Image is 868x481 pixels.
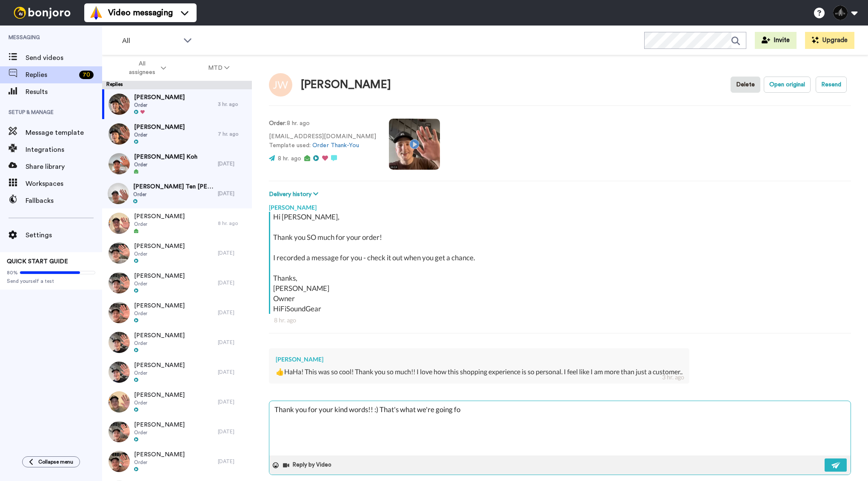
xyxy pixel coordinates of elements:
img: 699449e3-bb3a-467c-bdf7-049cba583549-thumb.jpg [108,361,130,383]
button: Delivery history [269,190,321,199]
a: [PERSON_NAME]Order[DATE] [102,298,252,327]
img: send-white.svg [831,462,841,469]
span: [PERSON_NAME] [134,212,185,221]
div: [DATE] [218,369,248,376]
span: Order [134,131,185,138]
div: [DATE] [218,428,248,435]
div: Replies [102,81,252,89]
div: [PERSON_NAME] [301,79,391,91]
a: [PERSON_NAME]Order3 hr. ago [102,89,252,119]
button: Invite [755,32,797,49]
button: MTD [187,60,251,76]
button: Delete [731,77,760,93]
a: [PERSON_NAME]Order[DATE] [102,387,252,417]
span: [PERSON_NAME] [134,450,185,459]
span: [PERSON_NAME] Ten [PERSON_NAME] [133,182,214,191]
span: [PERSON_NAME] Koh [134,153,197,161]
span: Video messaging [108,7,173,19]
div: 3 hr. ago [662,373,684,381]
div: 👍HaHa! This was so cool! Thank you so much!! I love how this shopping experience is so personal. ... [276,367,682,377]
img: vm-color.svg [89,6,103,20]
button: All assignees [104,56,187,80]
span: Workspaces [26,179,102,189]
div: [DATE] [218,160,248,167]
span: [PERSON_NAME] [134,302,185,310]
span: Order [134,310,185,317]
div: [DATE] [218,190,248,197]
div: [DATE] [218,339,248,346]
a: [PERSON_NAME]Order[DATE] [102,327,252,357]
span: All [122,36,179,46]
span: Order [133,191,214,198]
img: 51f8a0ce-1114-4d81-bdcb-5214487e0620-thumb.jpg [108,123,130,145]
span: [PERSON_NAME] [134,331,185,340]
a: [PERSON_NAME]Order[DATE] [102,268,252,298]
span: Integrations [26,145,102,155]
div: Hi [PERSON_NAME], Thank you SO much for your order! I recorded a message for you - check it out w... [273,212,849,314]
span: [PERSON_NAME] [134,272,185,280]
span: QUICK START GUIDE [7,259,68,265]
a: [PERSON_NAME]Order[DATE] [102,417,252,447]
span: Message template [26,128,102,138]
span: All assignees [125,60,159,77]
span: Order [134,370,185,376]
img: Image of Jamie Watta [269,73,292,97]
div: [DATE] [218,250,248,256]
div: 3 hr. ago [218,101,248,108]
span: Order [134,102,185,108]
img: 045557f2-a6ee-427a-b252-e6a4ee5e83f7-thumb.jpg [108,302,130,323]
span: [PERSON_NAME] [134,391,185,399]
span: Fallbacks [26,196,102,206]
span: [PERSON_NAME] [134,123,185,131]
textarea: Thank you for your kind words!! :) That's what we're going f [269,401,851,455]
img: ec278b0b-f2b7-4b5b-abe7-7de2e206e031-thumb.jpg [108,213,130,234]
div: 8 hr. ago [274,316,846,324]
img: 891f35c2-bb58-4390-84f6-5901a24cb1ba-thumb.jpg [108,391,130,413]
a: Order Thank-You [312,142,359,148]
div: [DATE] [218,458,248,465]
img: f2902885-8206-4f2d-b54d-3b206e038dc3-thumb.jpg [108,242,130,264]
button: Open original [764,77,811,93]
img: be5a1386-e2b9-4e16-a0e6-ce3a952d6068-thumb.jpg [108,183,129,204]
p: [EMAIL_ADDRESS][DOMAIN_NAME] Template used: [269,132,376,150]
div: [DATE] [218,398,248,405]
span: Order [134,459,185,466]
div: [DATE] [218,309,248,316]
span: Send videos [26,53,102,63]
span: Order [134,161,197,168]
span: Settings [26,230,102,240]
span: Order [134,280,185,287]
button: Resend [816,77,847,93]
img: ab514738-f614-436c-ac9a-0c287d9b9510-thumb.jpg [108,332,130,353]
div: [PERSON_NAME] [276,355,682,364]
a: [PERSON_NAME]Order[DATE] [102,238,252,268]
span: 80% [7,269,18,276]
span: Order [134,250,185,257]
img: 35cdd85e-faec-4704-8a45-05e66f68dcf4-thumb.jpg [108,451,130,472]
img: 746daabd-ad06-4fa5-a617-14f5fb6fc0db-thumb.jpg [108,421,130,442]
strong: Order [269,120,285,126]
div: [PERSON_NAME] [269,199,851,212]
span: Order [134,399,185,406]
div: 7 hr. ago [218,131,248,137]
a: [PERSON_NAME] Ten [PERSON_NAME]Order[DATE] [102,179,252,208]
span: Results [26,87,102,97]
span: Order [134,221,185,228]
p: : 8 hr. ago [269,119,376,128]
img: 31c3795a-7b6e-48de-86e0-4a352ca1e1ff-thumb.jpg [108,94,130,115]
img: 4319020e-60e7-4c7b-918c-4ee3188010a2-thumb.jpg [108,153,130,174]
button: Collapse menu [22,456,80,467]
span: Collapse menu [38,458,73,465]
img: bj-logo-header-white.svg [10,7,74,19]
img: 2928f92d-d74f-4415-a4a2-640ce8c41eab-thumb.jpg [108,272,130,293]
div: [DATE] [218,279,248,286]
button: Reply by Video [282,459,334,472]
span: Replies [26,70,76,80]
a: [PERSON_NAME]Order8 hr. ago [102,208,252,238]
div: 70 [79,71,94,79]
button: Upgrade [805,32,854,49]
span: [PERSON_NAME] [134,421,185,429]
span: [PERSON_NAME] [134,361,185,370]
span: Send yourself a test [7,278,95,285]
